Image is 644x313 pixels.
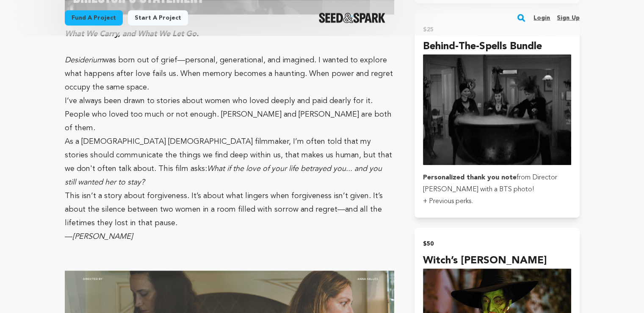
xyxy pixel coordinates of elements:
[423,253,571,268] h4: Witch’s [PERSON_NAME]
[533,11,550,25] a: Login
[65,230,395,243] p: —
[65,135,395,189] p: As a [DEMOGRAPHIC_DATA] [DEMOGRAPHIC_DATA] filmmaker, I’m often told that my stories should commu...
[423,172,571,196] p: from Director [PERSON_NAME] with a BTS photo!
[319,13,385,23] img: Seed&Spark Logo Dark Mode
[557,11,579,25] a: Sign up
[423,196,571,207] p: + Previous perks.
[65,56,103,64] em: Desiderium
[423,174,517,181] strong: Personalized thank you note
[423,238,571,250] h2: $50
[65,94,395,135] p: I’ve always been drawn to stories about women who loved deeply and paid dearly for it. People who...
[65,165,382,186] em: What if the love of your life betrayed you... and you still wanted her to stay?
[423,54,571,165] img: incentive
[72,233,133,240] em: [PERSON_NAME]
[423,39,571,54] h4: Behind-the-Spells Bundle
[65,10,123,25] a: Fund a project
[65,189,395,230] p: This isn’t a story about forgiveness. It’s about what lingers when forgiveness isn’t given. It’s ...
[65,53,395,94] p: was born out of grief—personal, generational, and imagined. I wanted to explore what happens afte...
[319,13,385,23] a: Seed&Spark Homepage
[415,14,579,218] button: $25 Behind-the-Spells Bundle incentive Personalized thank you notefrom Director [PERSON_NAME] wit...
[128,10,188,25] a: Start a project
